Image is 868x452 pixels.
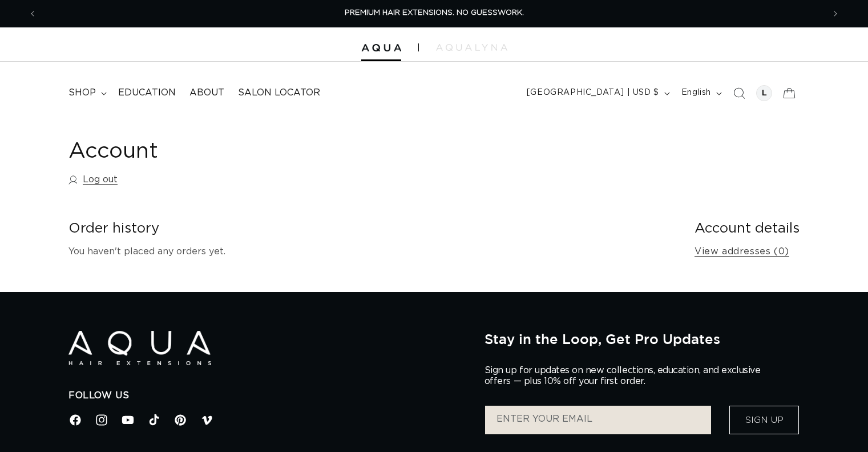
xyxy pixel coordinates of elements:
p: You haven't placed any orders yet. [68,243,676,260]
span: [GEOGRAPHIC_DATA] | USD $ [527,87,659,99]
a: Salon Locator [231,80,327,106]
a: About [183,80,231,106]
span: shop [68,87,96,99]
h2: Stay in the Loop, Get Pro Updates [485,331,800,347]
button: Next announcement [823,3,848,25]
summary: Search [726,81,752,106]
span: Salon Locator [238,87,320,99]
a: View addresses (0) [695,243,789,260]
h1: Account [68,138,800,166]
button: English [675,82,726,104]
a: Education [111,80,183,106]
summary: shop [62,80,111,106]
img: Aqua Hair Extensions [361,44,401,52]
span: Education [118,87,176,99]
h2: Order history [68,220,676,238]
img: aqualyna.com [436,44,507,51]
button: [GEOGRAPHIC_DATA] | USD $ [520,82,675,104]
h2: Account details [695,220,800,238]
a: Log out [68,171,118,188]
p: Sign up for updates on new collections, education, and exclusive offers — plus 10% off your first... [485,365,770,387]
button: Previous announcement [20,3,45,25]
span: English [681,87,711,99]
span: PREMIUM HAIR EXTENSIONS. NO GUESSWORK. [345,9,524,17]
img: Aqua Hair Extensions [68,331,211,366]
h2: Follow Us [68,390,467,402]
span: About [189,87,224,99]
